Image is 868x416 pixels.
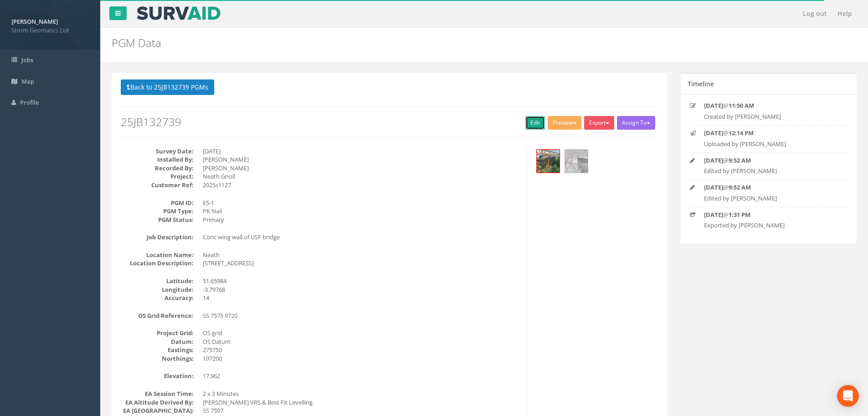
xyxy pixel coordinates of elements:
dd: 17.962 [203,372,520,380]
dd: Neath [203,251,520,259]
dd: SS 7597 [203,406,520,415]
dd: E5-1 [203,199,520,207]
strong: [DATE] [704,101,723,110]
dt: Survey Date: [121,147,194,156]
button: Preview [548,116,581,130]
dd: OS grid [203,329,520,337]
dt: Customer Ref: [121,181,194,190]
dd: -3.79768 [203,285,520,294]
dt: EA Session Time: [121,390,194,398]
p: Edited by [PERSON_NAME] [704,194,833,203]
p: Edited by [PERSON_NAME] [704,167,833,175]
dd: SS 7575 9720 [203,311,520,320]
dt: PGM ID: [121,199,194,207]
dd: [STREET_ADDRESS] [203,259,520,268]
dt: OS Grid Reference: [121,311,194,320]
strong: 1:31 PM [729,211,750,219]
p: Exported by [PERSON_NAME] [704,221,833,230]
button: Export [584,116,614,130]
dt: Job Description: [121,233,194,242]
dt: Recorded By: [121,164,194,173]
dd: Neath Gnoll [203,172,520,181]
p: Created by [PERSON_NAME] [704,112,833,121]
img: 04724038-6A5E-4805-AEE7-F7A8296F0EF4_710D3899-F0CB-4DB8-A208-523194B13D34_thumb.jpg [537,150,560,173]
span: Storm Geomatics Ltd [11,26,89,35]
h5: Timeline [688,80,714,87]
span: Jobs [21,56,33,64]
dt: Location Description: [121,259,194,268]
p: @ [704,129,833,137]
a: [PERSON_NAME] Storm Geomatics Ltd [11,15,89,34]
button: Assign To [617,116,655,130]
p: @ [704,183,833,192]
dd: 197200 [203,354,520,363]
strong: [DATE] [704,156,723,164]
strong: 11:50 AM [729,101,754,110]
dd: Conc wing wall of USF bridge [203,233,520,242]
dd: [PERSON_NAME] [203,155,520,164]
dt: Project: [121,172,194,181]
p: @ [704,211,833,219]
p: @ [704,101,833,110]
strong: [DATE] [704,211,723,219]
dd: 275750 [203,346,520,354]
dd: Primary [203,216,520,224]
strong: [PERSON_NAME] [11,17,58,26]
dt: PGM Status: [121,216,194,224]
dd: [DATE] [203,147,520,156]
dt: Longitude: [121,285,194,294]
dt: Installed By: [121,155,194,164]
strong: 12:14 PM [729,129,754,137]
dt: PGM Type: [121,207,194,216]
dt: Location Name: [121,251,194,259]
dd: 2025s1127 [203,181,520,190]
dd: 14 [203,294,520,302]
dd: OS Datum [203,337,520,346]
img: 04724038-6A5E-4805-AEE7-F7A8296F0EF4_9FB58A4E-E974-416D-B37F-69FC4811BAD0_thumb.jpg [565,150,588,173]
dd: 2 x 3 Minutes [203,390,520,398]
strong: 9:52 AM [729,156,751,164]
span: Map [21,77,34,85]
dt: EA [GEOGRAPHIC_DATA]: [121,406,194,415]
button: Back to 25JB132739 PGMs [121,79,214,95]
dd: [PERSON_NAME] VRS & Best Fit Levelling [203,398,520,407]
strong: [DATE] [704,183,723,191]
dt: Northings: [121,354,194,363]
strong: 9:52 AM [729,183,751,191]
dt: Project Grid: [121,329,194,337]
a: Edit [525,116,545,130]
dt: Accuracy: [121,294,194,302]
p: @ [704,156,833,165]
span: Profile [20,98,39,106]
dt: Elevation: [121,372,194,380]
dt: Latitude: [121,277,194,285]
strong: [DATE] [704,129,723,137]
dt: Eastings: [121,346,194,354]
dd: PK Nail [203,207,520,216]
dt: EA Altitude Derived By: [121,398,194,407]
h2: PGM Data [112,37,730,49]
dt: Datum: [121,337,194,346]
dd: 51.65984 [203,277,520,285]
div: Open Intercom Messenger [837,385,859,407]
h2: 25JB132739 [121,116,658,128]
p: Uploaded by [PERSON_NAME] [704,140,833,148]
dd: [PERSON_NAME] [203,164,520,173]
